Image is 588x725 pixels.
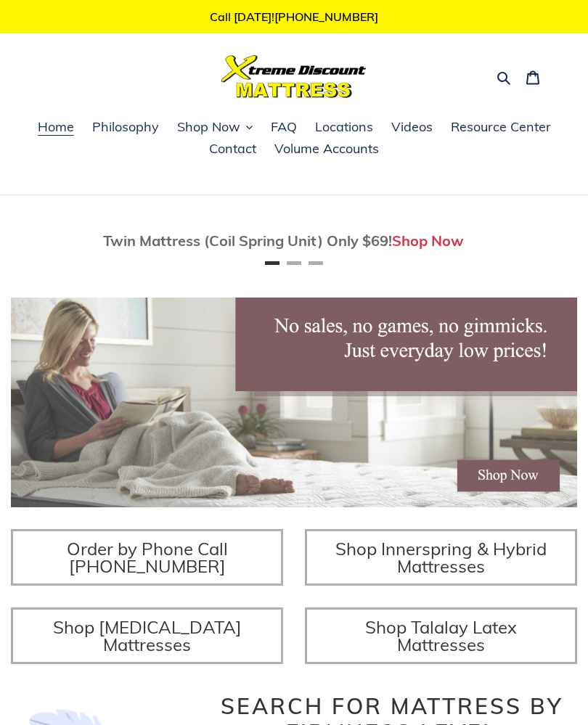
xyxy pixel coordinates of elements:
[11,298,577,507] img: herobannermay2022-1652879215306_1200x.jpg
[305,529,577,586] a: Shop Innerspring & Hybrid Mattresses
[451,118,551,136] span: Resource Center
[264,117,304,139] a: FAQ
[365,616,517,655] span: Shop Talalay Latex Mattresses
[67,538,228,577] span: Order by Phone Call [PHONE_NUMBER]
[308,117,380,139] a: Locations
[30,117,81,139] a: Home
[265,261,279,265] button: Page 1
[11,607,283,664] a: Shop [MEDICAL_DATA] Mattresses
[11,529,283,586] a: Order by Phone Call [PHONE_NUMBER]
[202,139,264,160] a: Contact
[309,261,323,265] button: Page 3
[177,118,240,136] span: Shop Now
[53,616,242,655] span: Shop [MEDICAL_DATA] Mattresses
[315,118,373,136] span: Locations
[267,139,386,160] a: Volume Accounts
[209,140,256,157] span: Contact
[92,118,159,136] span: Philosophy
[287,261,301,265] button: Page 2
[271,118,297,136] span: FAQ
[85,117,166,139] a: Philosophy
[444,117,558,139] a: Resource Center
[391,118,433,136] span: Videos
[103,232,392,250] span: Twin Mattress (Coil Spring Unit) Only $69!
[170,117,260,139] button: Shop Now
[392,232,464,250] a: Shop Now
[384,117,440,139] a: Videos
[38,118,74,136] span: Home
[221,55,367,98] img: Xtreme Discount Mattress
[335,538,547,577] span: Shop Innerspring & Hybrid Mattresses
[274,140,379,157] span: Volume Accounts
[274,9,378,24] a: [PHONE_NUMBER]
[305,607,577,664] a: Shop Talalay Latex Mattresses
